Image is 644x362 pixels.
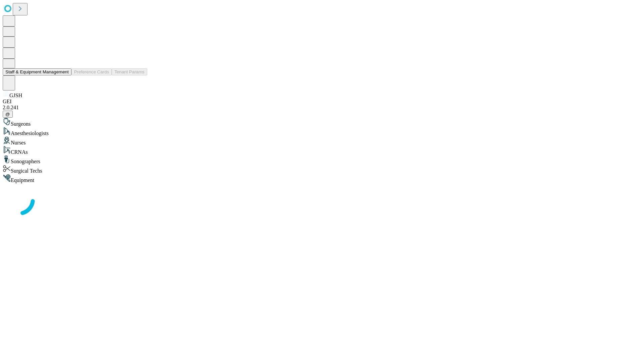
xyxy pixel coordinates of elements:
[3,165,641,174] div: Surgical Techs
[3,99,641,105] div: GEI
[3,174,641,183] div: Equipment
[112,68,147,75] button: Tenant Params
[3,105,641,111] div: 2.0.241
[9,93,22,98] span: GJSH
[3,136,641,146] div: Nurses
[71,68,112,75] button: Preference Cards
[3,118,641,127] div: Surgeons
[3,146,641,155] div: CRNAs
[5,112,10,117] span: @
[3,155,641,165] div: Sonographers
[3,68,71,75] button: Staff & Equipment Management
[3,111,13,118] button: @
[3,127,641,136] div: Anesthesiologists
